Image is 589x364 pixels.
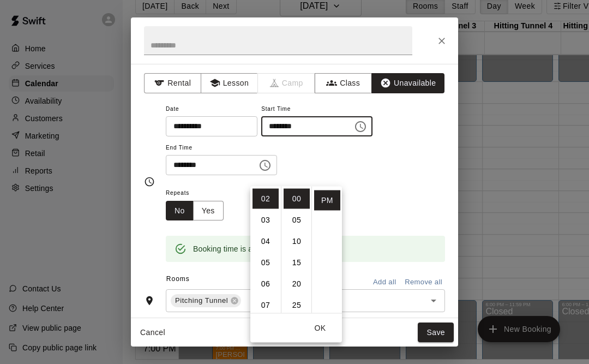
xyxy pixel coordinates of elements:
[418,323,454,343] button: Save
[281,187,311,313] ul: Select minutes
[314,190,340,211] li: PM
[144,295,155,306] svg: Rooms
[303,318,338,338] button: OK
[193,201,224,221] button: Yes
[171,295,232,306] span: Pitching Tunnel
[250,187,281,313] ul: Select hours
[258,73,315,93] span: Camps can only be created in the Services page
[426,293,441,308] button: Open
[371,73,444,93] button: Unavailable
[432,31,452,51] button: Close
[193,239,279,259] div: Booking time is available
[201,73,258,93] button: Lesson
[284,210,310,230] li: 5 minutes
[284,231,310,252] li: 10 minutes
[253,210,279,230] li: 3 hours
[171,294,241,307] div: Pitching Tunnel
[284,189,310,209] li: 0 minutes
[166,201,224,221] div: outlined button group
[367,274,402,291] button: Add all
[135,323,170,343] button: Cancel
[402,274,445,291] button: Remove all
[144,73,201,93] button: Rental
[315,73,372,93] button: Class
[311,187,342,313] ul: Select meridiem
[166,116,250,136] input: Choose date, selected date is Aug 18, 2025
[166,102,257,117] span: Date
[253,295,279,315] li: 7 hours
[284,253,310,273] li: 15 minutes
[261,102,372,117] span: Start Time
[284,274,310,294] li: 20 minutes
[284,295,310,315] li: 25 minutes
[166,141,277,156] span: End Time
[254,154,276,176] button: Choose time, selected time is 4:30 PM
[166,275,190,283] span: Rooms
[350,116,371,138] button: Choose time, selected time is 2:00 PM
[144,176,155,187] svg: Timing
[253,274,279,294] li: 6 hours
[166,186,232,201] span: Repeats
[253,253,279,273] li: 5 hours
[253,231,279,252] li: 4 hours
[166,201,194,221] button: No
[253,189,279,209] li: 2 hours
